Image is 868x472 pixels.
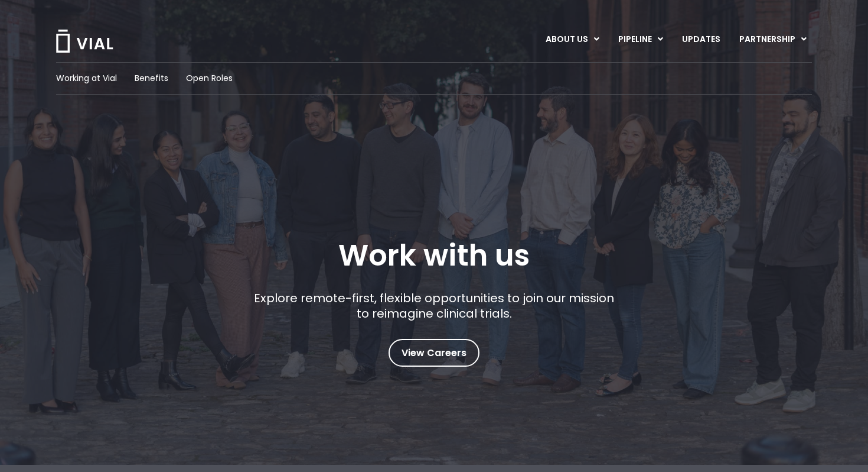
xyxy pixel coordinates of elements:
[250,290,619,321] p: Explore remote-first, flexible opportunities to join our mission to reimagine clinical trials.
[536,30,608,50] a: ABOUT USMenu Toggle
[56,72,117,85] a: Working at Vial
[186,72,233,85] a: Open Roles
[673,30,729,50] a: UPDATES
[389,339,479,367] a: View Careers
[55,30,114,53] img: Vial Logo
[338,238,530,273] h1: Work with us
[609,30,672,50] a: PIPELINEMenu Toggle
[730,30,816,50] a: PARTNERSHIPMenu Toggle
[135,72,168,85] a: Benefits
[402,345,466,361] span: View Careers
